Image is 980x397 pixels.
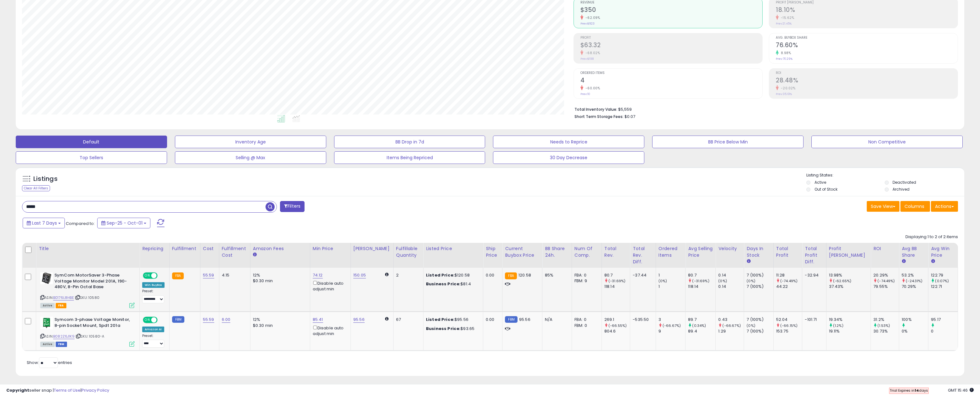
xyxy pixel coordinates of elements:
b: Business Price: [426,281,461,287]
div: 269.1 [604,317,630,322]
div: 122.71 [931,284,958,289]
small: (0.07%) [935,278,949,283]
button: Save View [867,201,899,212]
small: Days In Stock. [747,259,750,264]
div: 70.29% [902,284,928,289]
div: 79.55% [873,284,899,289]
span: | SKU: 10580-A [76,334,104,339]
b: 14 [915,388,919,393]
a: Terms of Use [54,387,81,393]
div: 3 [658,317,686,322]
b: Listed Price: [426,272,455,278]
div: N/A [545,317,567,322]
div: 100% [902,317,928,322]
small: -20.02% [779,86,796,91]
span: Sep-25 - Oct-01 [107,220,143,226]
span: Compared to: [66,221,95,226]
div: Avg Selling Price [688,245,713,259]
div: 37.43% [829,284,871,289]
a: Privacy Policy [81,387,109,393]
span: Show: entries [27,360,72,366]
small: -15.62% [779,15,794,20]
span: 2025-10-9 15:46 GMT [948,387,974,393]
button: 30 Day Decrease [493,151,644,164]
span: FBA [56,303,66,308]
small: (-66.15%) [780,323,798,328]
h2: 28.48% [776,77,958,85]
div: 118.14 [604,284,630,289]
div: FBM: 9 [574,278,597,284]
div: 44.22 [776,284,802,289]
strong: Copyright [6,387,29,393]
small: FBA [172,272,184,279]
button: Default [16,136,167,148]
div: -101.71 [805,317,821,322]
div: Ship Price [486,245,500,259]
div: Total Rev. [604,245,627,259]
div: 0.14 [718,284,744,289]
button: Top Sellers [16,151,167,164]
a: 85.41 [313,316,323,323]
label: Active [815,180,826,185]
span: Last 7 Days [32,220,57,226]
small: (0%) [718,278,727,283]
button: BB Price Below Min [652,136,804,148]
small: 8.98% [779,51,791,55]
span: OFF [157,317,167,323]
div: 9 [658,328,686,334]
span: Profit [580,36,762,40]
small: Prev: 35.61% [776,92,792,96]
a: 6.00 [222,316,231,323]
div: seller snap | | [6,388,109,394]
div: Disable auto adjust min [313,280,346,292]
div: [PERSON_NAME] [353,245,391,252]
h2: $350 [580,6,762,15]
div: 1.29 [718,328,744,334]
small: Prev: 70.29% [776,57,792,61]
div: Listed Price [426,245,480,252]
small: Prev: 10 [580,92,590,96]
div: 4.15 [222,272,245,278]
small: (0%) [747,323,755,328]
div: 1 [658,272,686,278]
div: Preset: [142,334,165,348]
a: B0176L8HBE [53,295,74,300]
span: | SKU: 10580 [75,295,99,300]
small: FBA [505,272,517,279]
label: Archived [893,187,910,192]
small: (-74.49%) [877,278,895,283]
small: (-62.65%) [833,278,851,283]
div: Clear All Filters [22,185,50,191]
div: Avg Win Price [931,245,955,259]
small: Avg Win Price. [931,259,935,264]
div: 0.00 [486,272,497,278]
small: (-66.55%) [608,323,627,328]
div: ROI [873,245,896,252]
div: 7 (100%) [747,317,773,322]
small: Prev: 21.45% [776,22,792,25]
img: 41IE5ccU+KL._SL40_.jpg [40,272,53,284]
div: 1 [658,284,686,289]
div: Num of Comp. [574,245,599,259]
div: Min Price [313,245,348,252]
span: Ordered Items [580,71,762,75]
button: Sep-25 - Oct-01 [97,218,150,228]
div: $120.58 [426,272,478,278]
a: 55.59 [203,316,214,323]
div: 89.4 [688,328,715,334]
span: FBM [56,342,67,347]
div: 0.14 [718,272,744,278]
div: 0.00 [486,317,497,322]
div: 12% [253,272,305,278]
button: Columns [900,201,930,212]
small: (-31.69%) [608,278,625,283]
div: Fulfillable Quantity [396,245,421,259]
div: -32.94 [805,272,821,278]
span: All listings currently available for purchase on Amazon [40,303,55,308]
h2: 18.10% [776,6,958,15]
b: Total Inventory Value: [574,107,617,112]
div: $95.56 [426,317,478,322]
div: 20.29% [873,272,899,278]
b: Listed Price: [426,316,455,322]
div: 95.17 [931,317,958,322]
